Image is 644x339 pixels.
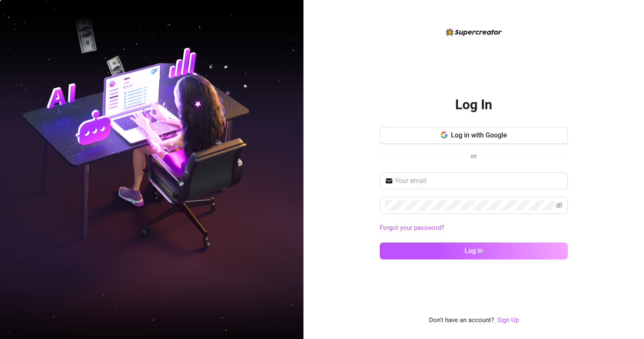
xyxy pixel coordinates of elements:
[380,127,568,144] button: Log in with Google
[556,202,563,209] span: eye-invisible
[380,224,444,231] a: Forgot your password?
[497,315,519,326] a: Sign Up
[446,28,502,36] img: logo-BBDzfeDw.svg
[380,223,568,233] a: Forgot your password?
[455,96,492,113] h2: Log In
[451,131,507,139] span: Log in with Google
[464,247,483,255] span: Log in
[471,152,477,160] span: or
[497,316,519,324] a: Sign Up
[395,176,563,186] input: Your email
[380,242,568,259] button: Log in
[429,315,494,326] span: Don't have an account?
